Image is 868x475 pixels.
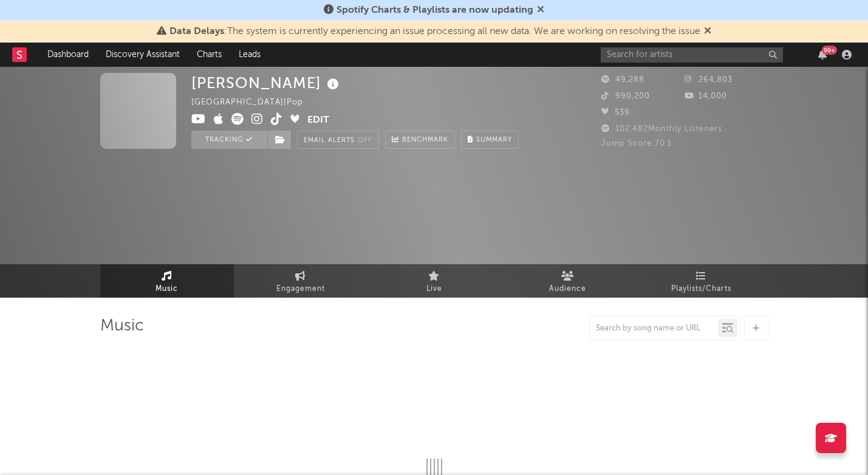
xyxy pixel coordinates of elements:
[402,133,448,148] span: Benchmark
[191,131,267,149] button: Tracking
[601,76,644,84] span: 49,288
[590,324,718,333] input: Search by song name or URL
[537,5,544,15] span: Dismiss
[307,113,329,128] button: Edit
[39,43,97,67] a: Dashboard
[337,5,533,15] span: Spotify Charts & Playlists are now updating
[671,282,731,296] span: Playlists/Charts
[276,282,325,296] span: Engagement
[704,27,711,36] span: Dismiss
[601,140,672,148] span: Jump Score: 70.1
[230,43,269,67] a: Leads
[155,282,178,296] span: Music
[191,73,342,93] div: [PERSON_NAME]
[234,264,367,298] a: Engagement
[822,46,837,55] div: 99 +
[601,47,783,63] input: Search for artists
[297,131,379,149] button: Email AlertsOff
[476,137,512,143] span: Summary
[601,125,722,133] span: 102,482 Monthly Listeners
[601,92,650,100] span: 990,200
[635,264,768,298] a: Playlists/Charts
[385,131,455,149] a: Benchmark
[461,131,519,149] button: Summary
[191,95,317,110] div: [GEOGRAPHIC_DATA] | Pop
[601,109,630,117] span: 539
[426,282,442,296] span: Live
[549,282,586,296] span: Audience
[100,264,234,298] a: Music
[188,43,230,67] a: Charts
[169,27,224,36] span: Data Delays
[685,92,727,100] span: 14,000
[501,264,635,298] a: Audience
[358,137,372,144] em: Off
[169,27,700,36] span: : The system is currently experiencing an issue processing all new data. We are working on resolv...
[818,50,827,60] button: 99+
[97,43,188,67] a: Discovery Assistant
[685,76,733,84] span: 264,803
[367,264,501,298] a: Live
